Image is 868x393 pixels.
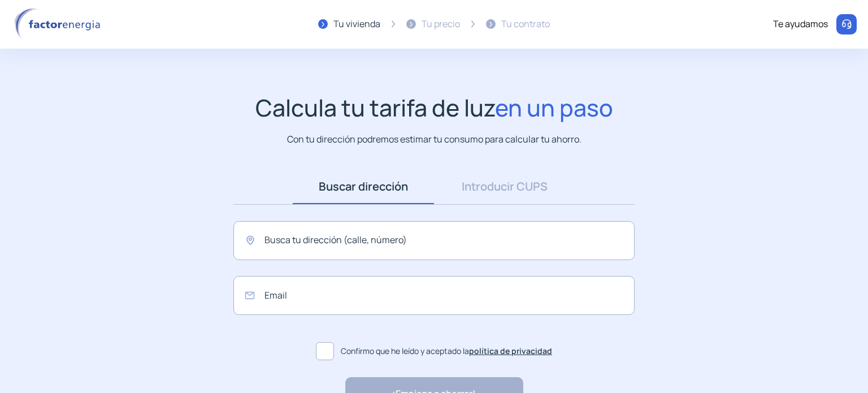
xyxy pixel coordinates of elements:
[841,19,852,30] img: llamar
[287,132,581,146] p: Con tu dirección podremos estimar tu consumo para calcular tu ahorro.
[469,346,552,356] a: política de privacidad
[293,169,434,204] a: Buscar dirección
[495,92,613,123] span: en un paso
[11,8,107,41] img: logo factor
[255,94,613,122] h1: Calcula tu tarifa de luz
[773,17,828,32] div: Te ayudamos
[422,17,460,32] div: Tu precio
[434,169,575,204] a: Introducir CUPS
[341,345,552,357] span: Confirmo que he leído y aceptado la
[501,17,550,32] div: Tu contrato
[333,17,380,32] div: Tu vivienda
